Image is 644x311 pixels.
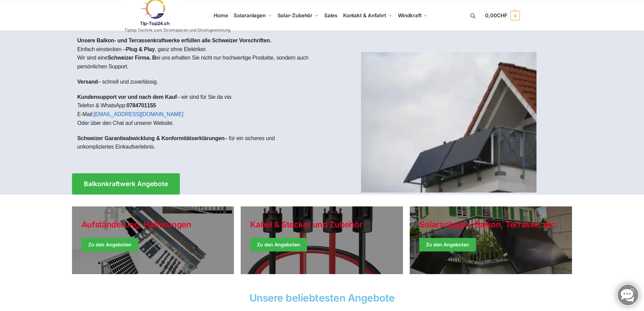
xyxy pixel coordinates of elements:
img: Home 1 [361,52,536,193]
a: Holiday Style [72,206,234,274]
span: Sales [324,12,338,19]
p: – schnell und zuverlässig. [77,77,317,86]
span: Windkraft [398,12,422,19]
p: – wir sind für Sie da via: Telefon & WhatsApp: E-Mail: Oder über den Chat auf unserer Website. [77,93,317,127]
p: Wir sind eine ei uns erhalten Sie nicht nur hochwertige Produkte, sondern auch persönlichen Support. [77,53,317,71]
strong: Kundensupport vor und nach dem Kauf [77,94,177,100]
span: CHF [497,12,507,19]
strong: Versand [77,79,98,85]
span: Solar-Zubehör [278,12,313,19]
strong: Unsere Balkon- und Terrassenkraftwerke erfüllen alle Schweizer Vorschriften. [77,38,271,43]
span: Solaranlagen [234,12,266,19]
a: Winter Jackets [410,206,572,274]
a: [EMAIL_ADDRESS][DOMAIN_NAME] [94,111,184,117]
a: Sales [321,0,340,31]
a: Windkraft [395,0,430,31]
p: – für ein sicheres und unkompliziertes Einkaufserlebnis. [77,134,317,151]
span: 0 [510,11,520,20]
strong: Plug & Play [126,46,155,52]
span: Kontakt & Anfahrt [343,12,386,19]
p: Tiptop Technik zum Stromsparen und Stromgewinnung [124,28,230,32]
a: Kontakt & Anfahrt [340,0,395,31]
strong: Schweizer Firma. B [108,55,156,61]
a: Balkonkraftwerk Angebote [72,173,180,195]
div: Einfach einstecken – , ganz ohne Elektriker. [72,31,322,163]
strong: 0784701155 [126,103,156,108]
a: 0,00CHF 0 [485,5,520,26]
a: Holiday Style [241,206,403,274]
strong: Schweizer Garantieabwicklung & Konformitätserklärungen [77,135,225,141]
h2: Unsere beliebtesten Angebote [72,293,572,303]
a: Solar-Zubehör [275,0,321,31]
span: 0,00 [485,12,507,19]
a: Solaranlagen [231,0,275,31]
span: Balkonkraftwerk Angebote [84,181,168,187]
